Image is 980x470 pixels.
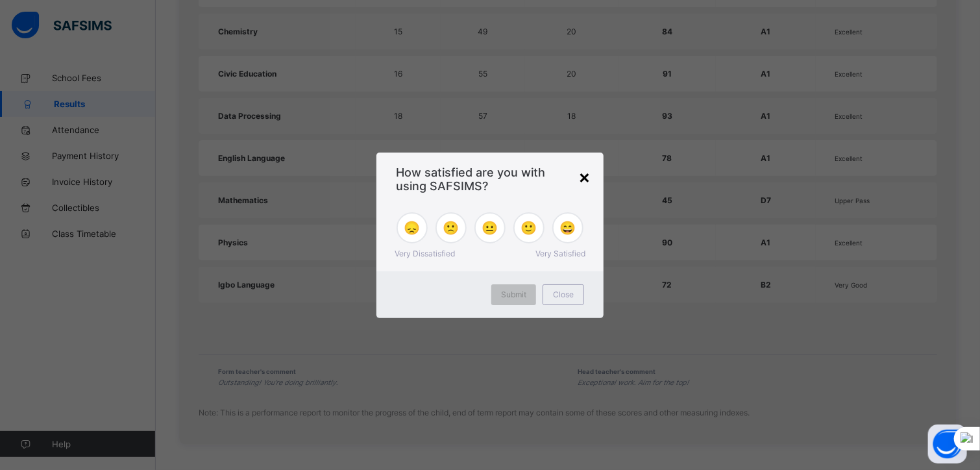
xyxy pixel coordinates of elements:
span: 🙂 [521,220,537,236]
span: 😐 [482,220,498,236]
span: 😞 [404,220,421,236]
span: Submit [501,290,526,299]
span: Very Satisfied [535,249,585,258]
span: How satisfied are you with using SAFSIMS? [396,166,584,193]
span: 🙁 [443,220,459,236]
span: Close [553,290,574,299]
button: Open asap [928,425,967,464]
span: Very Dissatisfied [395,249,455,258]
div: × [578,166,591,188]
span: 😄 [560,220,576,236]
